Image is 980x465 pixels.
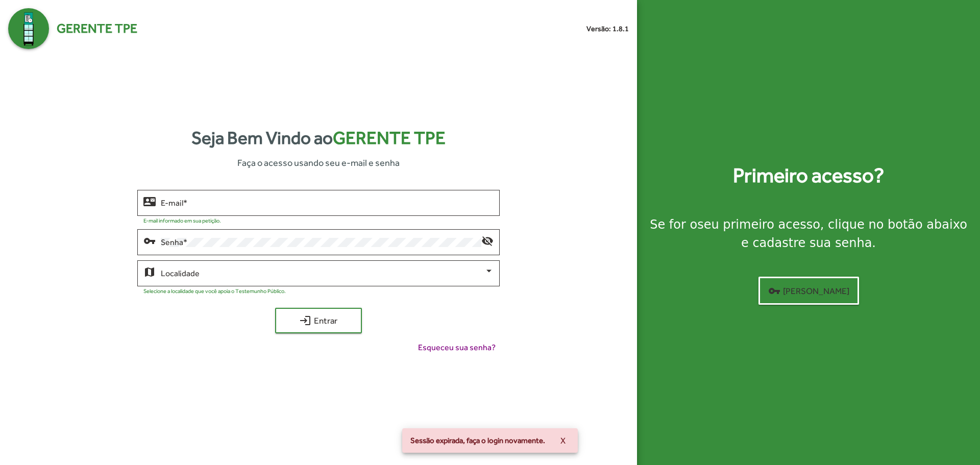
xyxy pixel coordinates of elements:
mat-icon: login [299,314,311,327]
span: X [560,431,566,450]
span: Gerente TPE [57,19,137,38]
mat-icon: contact_mail [143,195,156,207]
button: X [552,431,574,450]
mat-icon: vpn_key [768,285,780,297]
span: Entrar [284,311,353,330]
img: Logo Gerente [8,8,49,49]
small: Versão: 1.8.1 [586,23,629,34]
span: Faça o acesso usando seu e-mail e senha [237,156,400,169]
span: [PERSON_NAME] [768,282,849,300]
strong: Seja Bem Vindo ao [191,125,446,152]
div: Se for o , clique no botão abaixo e cadastre sua senha. [649,215,968,252]
button: [PERSON_NAME] [758,277,859,305]
button: Entrar [275,308,362,333]
mat-icon: vpn_key [143,234,156,247]
span: Esqueceu sua senha? [418,341,496,354]
mat-icon: map [143,265,156,278]
strong: Primeiro acesso? [733,160,884,191]
strong: seu primeiro acesso [697,217,820,232]
mat-hint: E-mail informado em sua petição. [143,217,221,224]
span: Gerente TPE [333,128,446,148]
mat-hint: Selecione a localidade que você apoia o Testemunho Público. [143,288,286,294]
span: Sessão expirada, faça o login novamente. [410,435,545,446]
mat-icon: visibility_off [481,234,494,247]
